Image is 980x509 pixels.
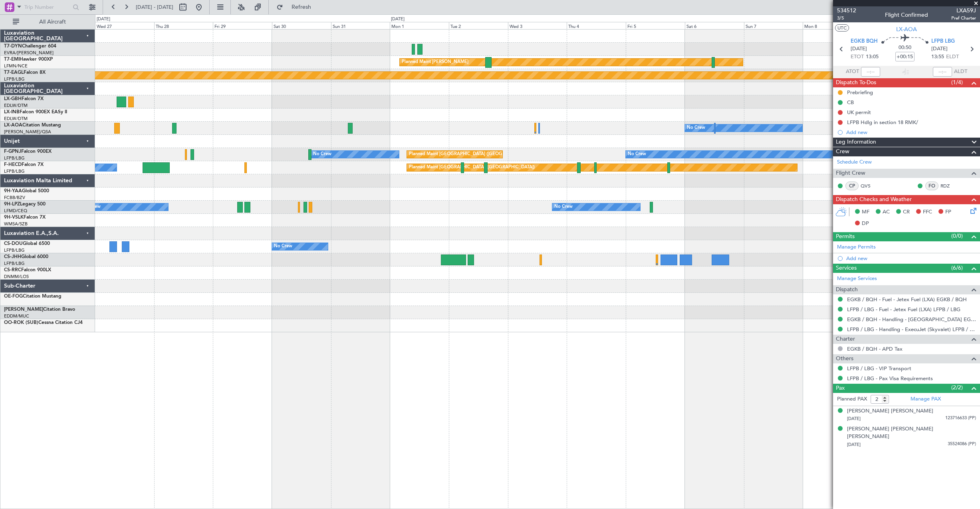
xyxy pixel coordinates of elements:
a: EGKB / BQH - Handling - [GEOGRAPHIC_DATA] EGKB / [GEOGRAPHIC_DATA] [847,316,976,323]
div: No Crew [313,148,331,160]
div: Planned Maint [GEOGRAPHIC_DATA] ([GEOGRAPHIC_DATA]) [409,148,535,160]
span: ETOT [851,53,864,61]
span: AC [883,208,890,216]
div: No Crew [628,148,646,160]
div: [DATE] [391,16,405,23]
span: FP [945,208,951,216]
a: Manage Services [837,275,877,283]
a: LFPB/LBG [4,260,25,266]
span: MF [862,208,869,216]
a: 9H-YAAGlobal 5000 [4,189,49,193]
span: [DATE] - [DATE] [136,4,173,11]
a: CS-JHHGlobal 6000 [4,254,48,259]
span: (2/2) [951,383,963,392]
a: LFPB/LBG [4,168,25,174]
span: LX-INB [4,110,20,114]
div: Thu 4 [567,22,626,29]
span: 00:50 [899,44,911,52]
span: 123716633 (PP) [945,415,976,422]
div: Sat 30 [272,22,331,29]
span: EGKB BQH [851,37,878,45]
div: No Crew [274,241,292,253]
a: EDLW/DTM [4,116,28,122]
span: Others [836,354,853,363]
a: LFPB / LBG - Handling - ExecuJet (Skyvalet) LFPB / LBG [847,326,976,333]
span: LX-GBH [4,97,22,101]
span: CS-RRC [4,268,21,272]
a: OE-FOGCitation Mustang [4,294,61,299]
a: RDZ [940,182,958,189]
span: (0/0) [951,232,963,240]
span: F-GPNJ [4,149,21,154]
div: Planned Maint [PERSON_NAME] [402,56,468,68]
span: 3/5 [837,15,856,22]
span: Flight Crew [836,169,865,178]
span: ELDT [946,53,959,61]
div: CB [847,99,854,106]
span: 9H-LPZ [4,202,20,207]
span: (6/6) [951,264,963,272]
a: LFPB/LBG [4,76,25,82]
span: CR [903,208,910,216]
a: WMSA/SZB [4,221,28,227]
a: F-GPNJFalcon 900EX [4,149,52,154]
a: [PERSON_NAME]/QSA [4,129,51,135]
span: FFC [923,208,932,216]
div: Add new [846,255,976,262]
span: LFPB LBG [931,37,955,45]
a: Schedule Crew [837,158,872,166]
div: Prebriefing [847,89,873,96]
a: CS-RRCFalcon 900LX [4,268,51,272]
div: Tue 2 [449,22,508,29]
span: All Aircraft [21,19,84,25]
a: LFPB / LBG - Pax Visa Requirements [847,375,933,382]
span: [PERSON_NAME] [4,307,43,312]
div: No Crew [687,122,705,134]
span: 35524086 (PP) [948,441,976,448]
a: DNMM/LOS [4,274,29,280]
div: [PERSON_NAME] [PERSON_NAME] [847,407,933,415]
a: LFMN/NCE [4,63,28,69]
div: Wed 3 [508,22,567,29]
span: T7-EAGL [4,70,24,75]
div: Sun 7 [744,22,803,29]
div: Add new [846,129,976,136]
div: CP [845,182,859,190]
div: Flight Confirmed [885,11,928,19]
label: Planned PAX [837,395,867,403]
a: LX-INBFalcon 900EX EASy II [4,110,67,114]
span: Charter [836,335,855,344]
div: Wed 27 [95,22,154,29]
span: Crew [836,147,849,156]
div: No Crew [554,201,573,213]
span: Dispatch Checks and Weather [836,195,912,204]
a: LFPB / LBG - VIP Transport [847,365,911,372]
span: F-HECD [4,162,22,167]
a: Manage Permits [837,243,876,251]
div: Fri 5 [626,22,685,29]
span: Refresh [285,4,318,10]
span: Permits [836,232,855,241]
a: LX-GBHFalcon 7X [4,97,44,101]
a: EDLW/DTM [4,103,28,109]
span: Dispatch [836,285,858,294]
span: LXA59J [951,6,976,15]
span: Services [836,264,857,273]
a: EVRA/[PERSON_NAME] [4,50,54,56]
a: T7-DYNChallenger 604 [4,44,56,49]
span: DP [862,220,869,228]
div: Thu 28 [154,22,213,29]
span: T7-EMI [4,57,20,62]
span: Leg Information [836,138,876,147]
a: T7-EAGLFalcon 8X [4,70,46,75]
div: FO [925,182,938,190]
div: UK permit [847,109,871,116]
span: Dispatch To-Dos [836,78,876,87]
a: 9H-VSLKFalcon 7X [4,215,46,220]
a: 9H-LPZLegacy 500 [4,202,46,207]
span: 13:55 [931,53,944,61]
button: UTC [835,24,849,32]
span: [DATE] [847,442,861,448]
div: Sat 6 [685,22,744,29]
span: OO-ROK (SUB) [4,320,38,325]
